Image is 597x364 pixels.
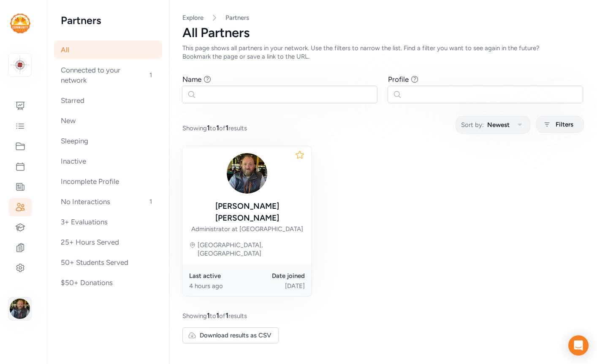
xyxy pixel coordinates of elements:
[61,13,155,27] h2: Partners
[191,225,303,233] div: Administrator at [GEOGRAPHIC_DATA]
[146,70,155,80] span: 1
[198,241,305,258] div: [GEOGRAPHIC_DATA], [GEOGRAPHIC_DATA]
[54,91,162,110] div: Starred
[182,310,247,321] span: Showing to of results
[10,13,30,33] img: logo
[54,213,162,231] div: 3+ Evaluations
[556,119,573,129] span: Filters
[182,123,247,133] span: Showing to of results
[182,25,583,40] div: All Partners
[216,124,219,132] span: 1
[216,311,219,320] span: 1
[146,197,155,207] span: 1
[189,200,305,224] div: [PERSON_NAME] [PERSON_NAME]
[388,74,409,84] div: Profile
[247,272,305,280] div: Date joined
[207,124,210,132] span: 1
[200,331,271,340] span: Download results as CSV
[487,120,510,130] span: Newest
[568,335,589,356] div: Open Intercom Messenger
[54,233,162,251] div: 25+ Hours Served
[182,14,204,22] a: Explore
[189,282,247,290] div: 4 hours ago
[247,282,305,290] div: [DATE]
[182,13,583,22] nav: Breadcrumb
[182,44,561,61] div: This page shows all partners in your network. Use the filters to narrow the list. Find a filter y...
[182,327,279,343] button: Download results as CSV
[54,111,162,130] div: New
[225,13,249,22] a: Partners
[54,132,162,150] div: Sleeping
[54,273,162,292] div: $50+ Donations
[225,311,228,320] span: 1
[54,152,162,170] div: Inactive
[225,124,228,132] span: 1
[461,120,484,130] span: Sort by:
[11,56,29,74] img: logo
[54,172,162,191] div: Incomplete Profile
[54,40,162,59] div: All
[189,272,247,280] div: Last active
[54,192,162,211] div: No Interactions
[456,116,530,134] button: Sort by:Newest
[54,61,162,89] div: Connected to your network
[182,74,201,84] div: Name
[54,253,162,272] div: 50+ Students Served
[227,153,267,194] img: 6zk4izn8ROGC0BpKjWRl
[207,311,210,320] span: 1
